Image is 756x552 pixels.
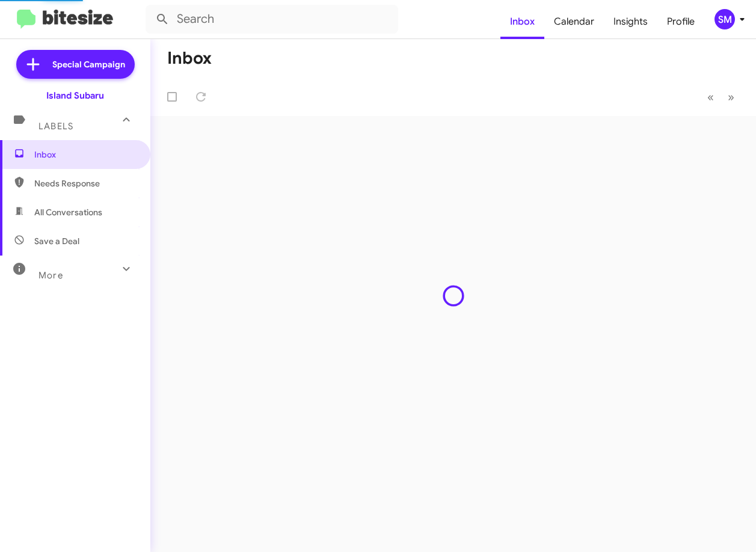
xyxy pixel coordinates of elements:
span: Needs Response [34,177,137,189]
span: All Conversations [34,206,102,218]
span: « [707,90,714,105]
span: Labels [38,121,73,132]
a: Profile [657,4,704,39]
h1: Inbox [167,49,212,68]
span: Inbox [34,149,137,161]
span: Save a Deal [34,235,79,247]
button: Next [721,85,742,109]
span: More [38,270,63,281]
a: Inbox [500,4,544,39]
div: SM [715,9,735,29]
div: Island Subaru [46,90,104,102]
nav: Page navigation example [701,85,742,109]
button: SM [704,9,743,29]
a: Calendar [544,4,604,39]
a: Insights [604,4,657,39]
span: Special Campaign [52,58,125,70]
button: Previous [700,85,721,109]
input: Search [146,5,398,34]
span: » [728,90,734,105]
a: Special Campaign [16,50,135,79]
